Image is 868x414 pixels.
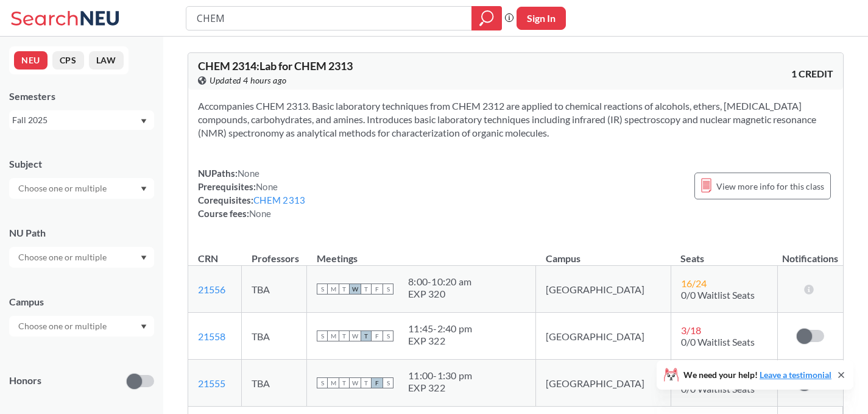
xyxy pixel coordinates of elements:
[12,113,139,127] div: Fall 2025
[198,377,225,389] a: 21555
[198,330,225,342] a: 21558
[253,195,305,205] a: CHEM 2313
[238,168,259,179] span: None
[361,330,372,341] span: T
[242,266,307,313] td: TBA
[339,284,350,294] span: T
[198,99,833,140] section: Accompanies CHEM 2313. Basic laboratory techniques from CHEM 2312 are applied to chemical reactio...
[328,377,339,388] span: M
[198,252,218,265] div: CRN
[471,6,502,30] div: magnifying glass
[683,371,831,379] span: We need your help!
[9,178,154,199] div: Dropdown arrow
[52,51,84,70] button: CPS
[536,313,671,360] td: [GEOGRAPHIC_DATA]
[777,240,842,266] th: Notifications
[12,181,115,196] input: Choose one or multiple
[408,335,472,347] div: EXP 322
[681,336,755,348] span: 0/0 Waitlist Seats
[307,240,536,266] th: Meetings
[408,382,472,394] div: EXP 322
[9,226,154,240] div: NU Path
[372,284,383,294] span: F
[536,240,671,266] th: Campus
[317,284,328,294] span: S
[408,288,471,300] div: EXP 320
[89,51,124,70] button: LAW
[760,369,831,380] a: Leave a testimonial
[242,313,307,360] td: TBA
[681,289,755,301] span: 0/0 Waitlist Seats
[350,377,361,388] span: W
[14,51,48,70] button: NEU
[408,369,472,382] div: 11:00 - 1:30 pm
[9,157,154,171] div: Subject
[242,240,307,266] th: Professors
[9,374,41,388] p: Honors
[249,208,271,219] span: None
[196,8,463,29] input: Class, professor, course number, "phrase"
[9,247,154,268] div: Dropdown arrow
[536,360,671,407] td: [GEOGRAPHIC_DATA]
[372,330,383,341] span: F
[198,166,305,220] div: NUPaths: Prerequisites: Corequisites: Course fees:
[716,179,824,194] span: View more info for this class
[517,7,566,30] button: Sign In
[328,330,339,341] span: M
[339,330,350,341] span: T
[141,119,147,124] svg: Dropdown arrow
[361,377,372,388] span: T
[383,330,393,341] span: S
[141,187,147,191] svg: Dropdown arrow
[536,266,671,313] td: [GEOGRAPHIC_DATA]
[671,240,777,266] th: Seats
[141,255,147,260] svg: Dropdown arrow
[681,277,707,289] span: 16 / 24
[383,284,393,294] span: S
[198,284,225,295] a: 21556
[361,284,372,294] span: T
[210,74,287,87] span: Updated 4 hours ago
[317,377,328,388] span: S
[198,59,353,73] span: CHEM 2314 : Lab for CHEM 2313
[12,250,115,265] input: Choose one or multiple
[350,330,361,341] span: W
[9,90,154,103] div: Semesters
[681,324,701,336] span: 3 / 18
[408,323,472,335] div: 11:45 - 2:40 pm
[328,284,339,294] span: M
[372,377,383,388] span: F
[479,10,494,27] svg: magnifying glass
[383,377,393,388] span: S
[242,360,307,407] td: TBA
[317,330,328,341] span: S
[141,324,147,329] svg: Dropdown arrow
[339,377,350,388] span: T
[9,110,154,130] div: Fall 2025Dropdown arrow
[350,284,361,294] span: W
[256,181,278,192] span: None
[791,67,833,80] span: 1 CREDIT
[408,276,471,288] div: 8:00 - 10:20 am
[9,295,154,309] div: Campus
[9,316,154,337] div: Dropdown arrow
[12,319,115,334] input: Choose one or multiple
